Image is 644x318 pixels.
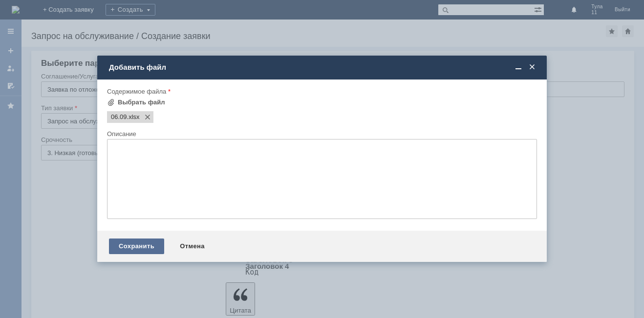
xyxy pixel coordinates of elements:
span: Закрыть [527,63,537,72]
div: Здравствуйте! Удалите отложенные чеки за 06.09 [4,4,143,20]
div: Содержимое файла [107,88,535,95]
div: Выбрать файл [118,99,165,106]
span: 06.09.xlsx [127,113,140,121]
div: Описание [107,131,535,137]
span: 06.09.xlsx [111,113,127,121]
div: Добавить файл [109,63,537,72]
span: Свернуть (Ctrl + M) [514,63,523,72]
